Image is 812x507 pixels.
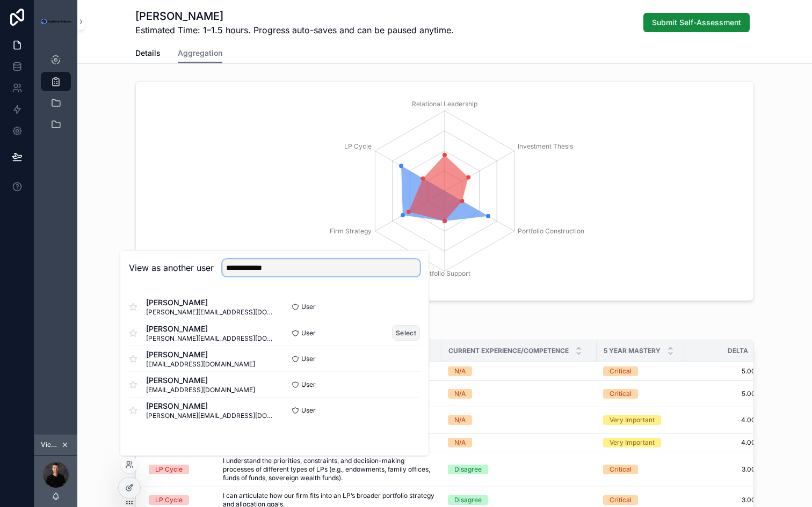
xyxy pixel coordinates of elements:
div: Critical [610,465,632,474]
div: Very Important [610,415,655,425]
span: 5.00 [685,367,756,376]
span: [PERSON_NAME][EMAIL_ADDRESS][DOMAIN_NAME] [146,334,274,343]
img: App logo [41,19,71,25]
h2: View as another user [129,261,214,274]
tspan: Portfolio Support [419,269,470,277]
span: 3.00 [685,496,756,504]
span: 3.00 [685,465,756,474]
tspan: LP Cycle [344,142,372,150]
span: [PERSON_NAME] [146,297,274,308]
div: N/A [454,389,466,399]
span: User [301,380,316,389]
span: Current Experience/Competence [448,347,569,355]
span: [PERSON_NAME] [146,401,274,412]
span: Delta [728,347,748,355]
div: Critical [610,495,632,505]
span: Details [135,48,161,58]
span: 5 Year Mastery [604,347,661,355]
span: 5.00 [685,390,756,398]
span: [PERSON_NAME][EMAIL_ADDRESS][DOMAIN_NAME] [146,308,274,317]
h1: [PERSON_NAME] [135,9,454,24]
span: 4.00 [685,416,756,424]
div: Very Important [610,438,655,447]
span: Aggregation [178,48,222,58]
div: N/A [454,415,466,425]
div: Disagree [454,465,482,474]
div: N/A [454,366,466,376]
button: Select [392,325,420,341]
div: N/A [454,438,466,447]
tspan: Relational Leadership [412,100,477,108]
span: [EMAIL_ADDRESS][DOMAIN_NAME] [146,360,255,369]
span: [PERSON_NAME] [146,349,255,360]
div: LP Cycle [155,465,183,474]
span: I understand the priorities, constraints, and decision-making processes of different types of LPs... [223,457,435,482]
tspan: Investment Thesis [518,142,573,150]
span: 4.00 [685,438,756,447]
a: Aggregation [178,43,222,64]
span: [PERSON_NAME] [146,375,255,386]
span: User [301,303,316,311]
span: Viewing as [PERSON_NAME] [41,440,59,449]
a: Details [135,43,161,65]
div: Disagree [454,495,482,505]
div: scrollable content [34,43,77,148]
div: LP Cycle [155,495,183,505]
tspan: Firm Strategy [330,227,372,235]
span: User [301,406,316,415]
tspan: Portfolio Construction [518,227,584,235]
button: Submit Self-Assessment [643,13,750,32]
span: User [301,329,316,337]
div: Critical [610,366,632,376]
div: chart [142,88,747,294]
span: User [301,355,316,363]
span: [PERSON_NAME][EMAIL_ADDRESS][DOMAIN_NAME] [146,412,274,420]
span: Submit Self-Assessment [652,17,741,28]
span: [PERSON_NAME] [146,324,274,334]
div: Critical [610,389,632,399]
span: Estimated Time: 1–1.5 hours. Progress auto-saves and can be paused anytime. [135,24,454,36]
span: [EMAIL_ADDRESS][DOMAIN_NAME] [146,386,255,394]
